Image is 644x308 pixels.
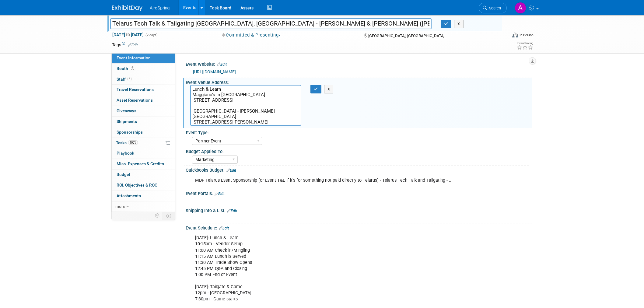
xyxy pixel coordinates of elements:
span: Shipments [117,119,137,124]
a: Travel Reservations [112,85,175,95]
a: Attachments [112,191,175,201]
span: Event Information [117,55,151,60]
div: Shipping Info & List: [186,206,532,214]
span: Misc. Expenses & Credits [117,161,164,166]
a: ROI, Objectives & ROO [112,180,175,191]
td: Personalize Event Tab Strip [152,212,163,220]
img: Format-Inperson.png [512,33,518,37]
a: Event Information [112,53,175,63]
span: 100% [128,140,138,145]
a: more [112,201,175,212]
a: Sponsorships [112,127,175,138]
div: Event Portals: [186,189,532,197]
div: Event Schedule: [186,223,532,231]
span: Playbook [117,151,134,156]
span: ROI, Objectives & ROO [117,183,157,187]
span: Giveaways [117,108,136,113]
span: Attachments [117,193,141,198]
a: Giveaways [112,106,175,116]
a: Edit [215,192,225,196]
img: Aila Ortiaga [515,2,526,14]
div: Event Venue Address: [186,78,532,86]
a: Playbook [112,148,175,159]
td: Tags [112,42,138,48]
div: Quickbooks Budget: [186,166,532,173]
div: Event Rating [517,42,533,45]
a: Edit [217,62,227,67]
a: Edit [219,226,229,230]
span: Staff [117,77,132,82]
button: Committed & Presenting [220,32,284,38]
a: Tasks100% [112,138,175,148]
span: Tasks [116,140,138,145]
span: Sponsorships [117,130,143,135]
a: Booth [112,64,175,74]
span: [GEOGRAPHIC_DATA], [GEOGRAPHIC_DATA] [368,33,444,38]
a: Search [479,3,507,13]
a: Staff3 [112,74,175,85]
div: In-Person [519,33,534,37]
span: more [115,204,125,209]
td: Toggle Event Tabs [163,212,175,220]
div: Event Format [471,32,534,41]
div: Event Type: [186,128,529,136]
a: Asset Reservations [112,95,175,106]
span: to [125,32,131,37]
span: Asset Reservations [117,98,153,103]
button: X [324,85,334,93]
a: Edit [128,43,138,47]
div: Budget Applied To: [186,147,529,155]
span: Travel Reservations [117,87,154,92]
img: ExhibitDay [112,5,142,11]
a: Budget [112,170,175,180]
a: Shipments [112,117,175,127]
span: (2 days) [145,33,158,37]
div: Event Website: [186,60,532,68]
a: [URL][DOMAIN_NAME] [193,69,236,74]
span: Booth [117,66,135,71]
span: Booth not reserved yet [130,66,135,71]
span: Search [487,6,501,10]
a: Edit [227,209,237,213]
span: 3 [127,77,132,81]
span: Budget [117,172,130,177]
a: Edit [226,168,236,173]
span: AireSpring [150,5,170,10]
span: [DATE] [DATE] [112,32,144,37]
button: X [454,20,464,28]
a: Misc. Expenses & Credits [112,159,175,169]
div: MDF Telarus Event Sponsorship (or Event T&E if it's for something not paid directly to Telarus) -... [191,174,465,187]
